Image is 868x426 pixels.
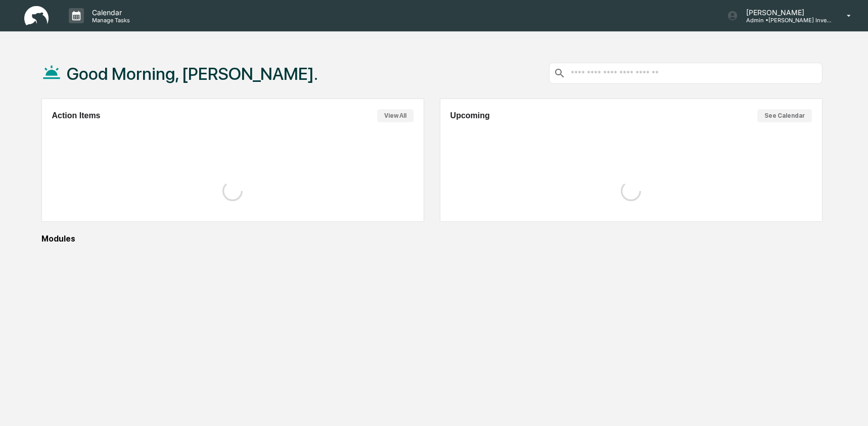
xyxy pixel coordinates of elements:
[67,64,318,84] h1: Good Morning, [PERSON_NAME].
[377,109,414,122] button: View All
[24,6,49,26] img: logo
[738,17,832,24] p: Admin • [PERSON_NAME] Investment Advisory
[450,111,490,120] h2: Upcoming
[757,109,812,122] button: See Calendar
[41,234,823,244] div: Modules
[738,8,832,17] p: [PERSON_NAME]
[52,111,101,120] h2: Action Items
[84,8,135,17] p: Calendar
[84,17,135,24] p: Manage Tasks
